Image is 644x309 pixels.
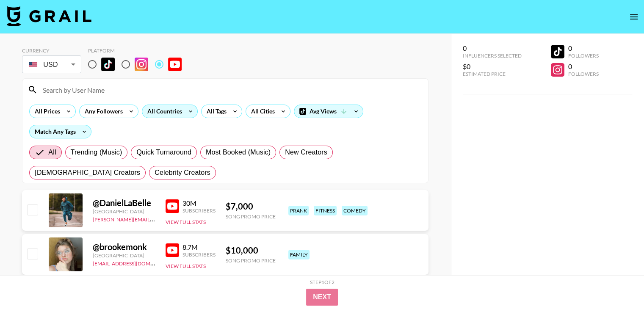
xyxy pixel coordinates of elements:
div: Step 1 of 2 [310,279,334,285]
div: @ DanielLaBelle [93,198,155,208]
span: Quick Turnaround [136,147,191,157]
div: Song Promo Price [226,213,276,220]
div: Subscribers [182,251,216,258]
div: Song Promo Price [226,257,276,264]
div: Avg Views [294,105,363,118]
img: TikTok [101,58,115,71]
span: Trending (Music) [71,147,122,157]
span: Celebrity Creators [155,168,210,178]
button: Next [306,289,338,306]
div: 30M [182,199,216,207]
div: [GEOGRAPHIC_DATA] [93,252,155,259]
div: 0 [568,44,598,52]
div: family [288,250,310,259]
div: 8.7M [182,243,216,251]
div: $ 7,000 [226,201,276,212]
div: Subscribers [182,207,216,214]
div: Estimated Price [463,71,522,77]
div: Platform [88,47,188,54]
div: Match Any Tags [30,125,91,138]
img: YouTube [168,58,182,71]
a: [PERSON_NAME][EMAIL_ADDRESS][DOMAIN_NAME] [93,215,218,223]
div: $0 [463,62,522,71]
div: 0 [568,62,598,71]
span: New Creators [285,147,327,157]
div: All Countries [142,105,184,118]
span: [DEMOGRAPHIC_DATA] Creators [35,168,140,178]
div: Any Followers [80,105,124,118]
button: View Full Stats [166,219,206,225]
div: All Cities [246,105,276,118]
div: fitness [314,206,337,215]
div: Currency [22,47,81,54]
div: All Prices [30,105,62,118]
div: comedy [342,206,368,215]
button: open drawer [625,8,642,25]
div: $ 10,000 [226,245,276,256]
div: Followers [568,71,598,77]
a: [EMAIL_ADDRESS][DOMAIN_NAME] [93,259,178,267]
img: Grail Talent [7,6,91,26]
div: All Tags [202,105,228,118]
div: 0 [463,44,522,52]
span: All [48,147,56,157]
img: YouTube [166,199,179,213]
div: USD [24,57,80,72]
div: [GEOGRAPHIC_DATA] [93,208,155,215]
div: Followers [568,52,598,59]
img: Instagram [135,58,148,71]
img: YouTube [166,243,179,257]
button: View Full Stats [166,263,206,269]
div: @ brookemonk [93,242,155,252]
div: Influencers Selected [463,52,522,59]
span: Most Booked (Music) [206,147,271,157]
div: prank [288,206,309,215]
input: Search by User Name [38,83,423,97]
